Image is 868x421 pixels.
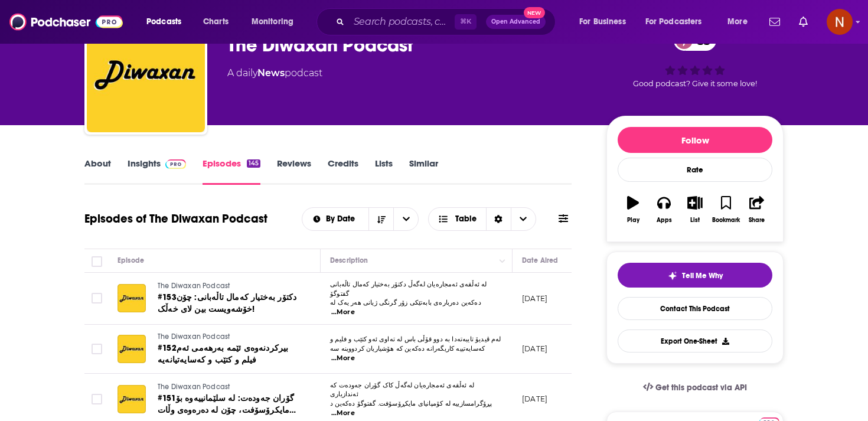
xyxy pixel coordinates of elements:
[203,158,260,185] a: Episodes145
[638,12,719,31] button: open menu
[618,329,772,353] button: Export One-Sheet
[118,253,144,267] div: Episode
[146,14,181,30] span: Podcasts
[158,292,296,314] span: #153دکتۆر بەختیار کەمال تاڵەبانی: چۆن خۆشەویست بین لای خەڵک!
[618,297,772,320] a: Contact This Podcast
[87,14,205,132] img: The Diwaxan Podcast
[247,159,260,168] div: 145
[690,217,700,224] div: List
[331,409,355,418] span: ...More
[330,253,368,267] div: Description
[742,188,772,231] button: Share
[633,79,757,88] span: Good podcast? Give it some love!
[618,263,772,288] button: tell me why sparkleTell Me Why
[486,208,511,230] div: Sort Direction
[682,271,723,280] span: Tell Me Why
[330,344,485,353] span: کەسایەتییە کاریگەرانە دەکەین کە هۆشیاریان کردووینە سە
[455,14,477,30] span: ⌘ K
[522,344,547,354] p: [DATE]
[680,188,710,231] button: List
[627,217,639,224] div: Play
[571,12,641,31] button: open menu
[668,271,677,280] img: tell me why sparkle
[330,381,474,399] span: لە ئەڵقەی ئەمجارەیان لەگەڵ کاک گۆران جەودەت کە ئەندازیاری
[330,298,481,306] span: دەکەین دەربارەی بابەتێکی زۆر گرنگی ژیانی هەر یەک لە
[794,12,812,32] a: Show notifications dropdown
[158,332,299,342] a: The Diwaxan Podcast
[158,282,230,290] span: The Diwaxan Podcast
[158,292,299,315] a: #153دکتۆر بەختیار کەمال تاڵەبانی: چۆن خۆشەویست بین لای خەڵک!
[84,211,267,226] h1: Episodes of The Diwaxan Podcast
[765,12,785,32] a: Show notifications dropdown
[302,215,369,223] button: open menu
[522,394,547,404] p: [DATE]
[302,207,419,231] h2: Choose List sort
[618,127,772,153] button: Follow
[375,158,393,185] a: Lists
[522,253,558,267] div: Date Aired
[165,159,186,169] img: Podchaser Pro
[92,293,102,303] span: Toggle select row
[158,332,230,341] span: The Diwaxan Podcast
[92,394,102,404] span: Toggle select row
[203,14,229,30] span: Charts
[328,158,358,185] a: Credits
[827,9,853,35] span: Logged in as AdelNBM
[195,12,236,31] a: Charts
[710,188,741,231] button: Bookmark
[827,9,853,35] img: User Profile
[634,373,756,402] a: Get this podcast via API
[349,12,455,31] input: Search podcasts, credits, & more...
[326,215,359,223] span: By Date
[158,393,299,416] a: #151گۆران جەودەت: لە سلێمانییەوە بۆ مایکرۆسۆفت، چۆن لە دەرەوەی وڵات کار بکەیت؟! - پۆدکاستی دیوەخان
[409,158,438,185] a: Similar
[158,342,299,366] a: #152بیرکردنەوەی ئێمە بەرهەمی ئەم فیلم و کتێب و کەسایەتیانەیە
[331,354,355,363] span: ...More
[655,383,747,393] span: Get this podcast via API
[277,158,311,185] a: Reviews
[128,158,186,185] a: InsightsPodchaser Pro
[486,15,546,29] button: Open AdvancedNew
[84,158,111,185] a: About
[138,12,197,31] button: open menu
[328,8,567,35] div: Search podcasts, credits, & more...
[727,14,748,30] span: More
[606,22,784,96] div: 53Good podcast? Give it some love!
[158,343,289,365] span: #152بیرکردنەوەی ئێمە بەرهەمی ئەم فیلم و کتێب و کەسایەتیانەیە
[330,399,492,407] span: پڕۆگرامسازییە لە کۆمپانیای مایکڕۆسۆفت. گفتوگۆ دەکەین د
[749,217,765,224] div: Share
[827,9,853,35] button: Show profile menu
[227,66,322,80] div: A daily podcast
[495,254,510,268] button: Column Actions
[491,19,540,25] span: Open Advanced
[428,207,536,231] button: Choose View
[579,14,626,30] span: For Business
[330,335,501,343] span: لەم ڤیدیۆ تایبەتەدا بە دوو قۆڵی باس لە تەاوی ئەو کتێب و فلیم و
[92,344,102,354] span: Toggle select row
[645,14,702,30] span: For Podcasters
[657,217,672,224] div: Apps
[618,158,772,182] div: Rate
[158,382,299,393] a: The Diwaxan Podcast
[252,14,293,30] span: Monitoring
[158,383,230,391] span: The Diwaxan Podcast
[368,208,393,230] button: Sort Direction
[330,280,487,298] span: لە ئەڵقەی ئەمجارەیان لەگەڵ دکتۆر بەختیار کەمال تاڵەبانی گفتوگۆ
[455,215,477,223] span: Table
[719,12,762,31] button: open menu
[158,281,299,292] a: The Diwaxan Podcast
[331,308,355,317] span: ...More
[524,7,545,18] span: New
[243,12,309,31] button: open menu
[648,188,679,231] button: Apps
[257,67,285,79] a: News
[9,11,123,33] img: Podchaser - Follow, Share and Rate Podcasts
[393,208,418,230] button: open menu
[618,188,648,231] button: Play
[712,217,740,224] div: Bookmark
[522,293,547,303] p: [DATE]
